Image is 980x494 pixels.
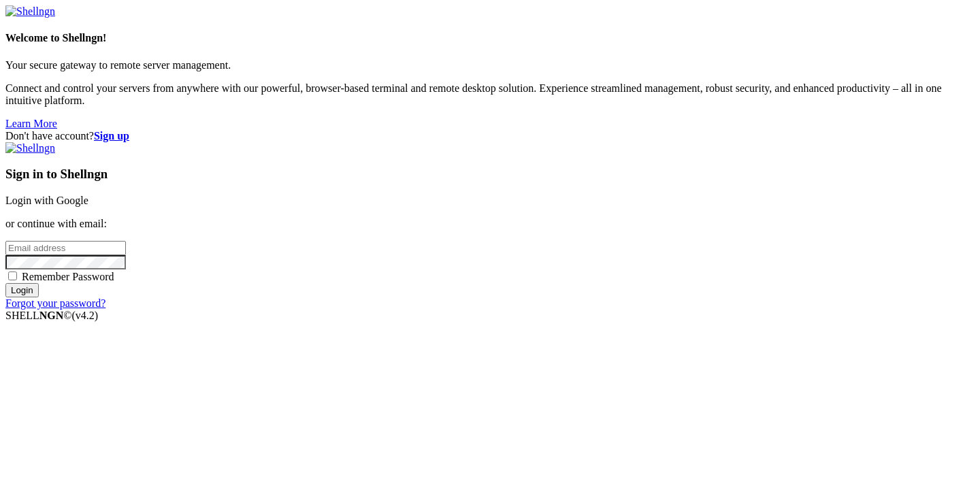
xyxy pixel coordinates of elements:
input: Login [5,283,39,297]
h3: Sign in to Shellngn [5,167,975,182]
p: Your secure gateway to remote server management. [5,59,975,71]
a: Login with Google [5,195,88,206]
p: Connect and control your servers from anywhere with our powerful, browser-based terminal and remo... [5,82,975,107]
span: SHELL © [5,310,98,321]
img: Shellngn [5,142,55,154]
img: Shellngn [5,5,55,18]
input: Email address [5,241,126,255]
span: Remember Password [22,271,114,282]
a: Sign up [94,130,129,142]
h4: Welcome to Shellngn! [5,32,975,44]
a: Forgot your password? [5,297,105,309]
a: Learn More [5,118,57,129]
p: or continue with email: [5,218,975,230]
input: Remember Password [8,271,17,280]
div: Don't have account? [5,130,975,142]
span: 4.2.0 [72,310,99,321]
b: NGN [39,310,64,321]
